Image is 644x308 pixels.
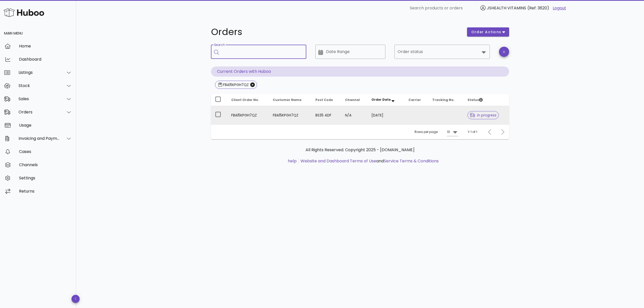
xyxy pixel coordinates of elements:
div: Orders [19,110,60,114]
th: Status [463,94,509,106]
th: Channel [341,94,367,106]
a: Service Terms & Conditions [384,158,439,164]
div: Dashboard [19,57,72,62]
div: Rows per page: [415,125,458,139]
span: in progress [470,113,497,117]
th: Tracking No. [428,94,463,106]
th: Post Code [311,94,341,106]
p: Current Orders with Huboo [211,66,509,77]
div: FBA15KPGH7QZ [222,82,249,87]
label: Search [214,43,225,47]
span: Client Order No. [231,98,259,102]
div: Channels [19,162,72,167]
th: Customer Name [269,94,311,106]
span: Order Date [371,97,391,102]
div: Home [19,44,72,48]
span: (Ref: 3620) [527,5,549,11]
img: Huboo Logo [4,7,44,18]
td: [DATE] [367,106,404,124]
p: All Rights Reserved. Copyright 2025 - [DOMAIN_NAME] [215,147,505,153]
li: and [299,158,439,164]
div: Usage [19,123,72,128]
div: Returns [19,189,72,194]
a: Logout [553,5,566,11]
span: JSHEALTH VITAMINS [487,5,526,11]
div: 10 [447,130,450,134]
div: 10Rows per page: [447,128,458,136]
th: Order Date: Sorted descending. Activate to remove sorting. [367,94,404,106]
td: FBA15KPGH7QZ [227,106,269,124]
span: Carrier [408,98,421,102]
span: Channel [345,98,360,102]
a: help [288,158,297,164]
span: Tracking No. [432,98,455,102]
a: Website and Dashboard Terms of Use [300,158,376,164]
div: 1-1 of 1 [468,130,477,134]
div: Invoicing and Payments [19,136,60,141]
span: Status [468,98,483,102]
span: Customer Name [273,98,301,102]
span: order actions [471,29,502,35]
th: Carrier [404,94,428,106]
div: Stock [19,83,60,88]
div: Settings [19,176,72,180]
div: Sales [19,96,60,101]
button: Close [250,82,255,87]
td: N/A [341,106,367,124]
div: Order status [395,45,490,59]
td: BS35 4DF [311,106,341,124]
div: Listings [19,70,60,75]
th: Client Order No. [227,94,269,106]
button: order actions [467,27,509,37]
td: FBA15KPGH7QZ [269,106,311,124]
div: Cases [19,149,72,154]
h1: Orders [211,27,461,37]
span: Post Code [315,98,333,102]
